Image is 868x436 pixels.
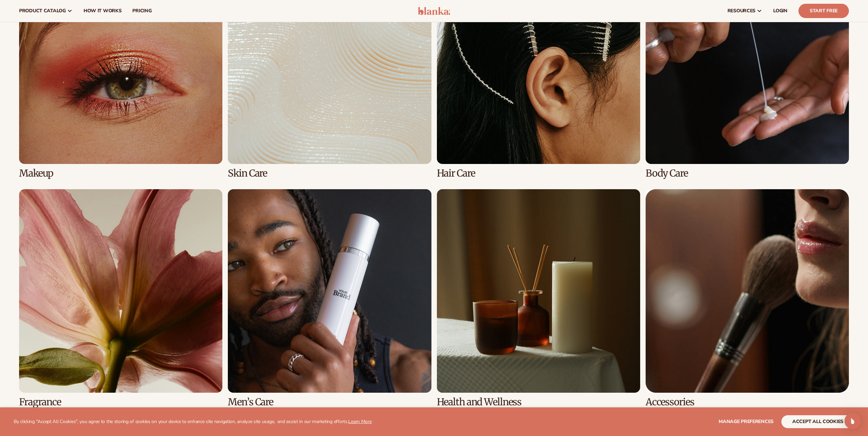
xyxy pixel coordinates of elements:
span: Manage preferences [719,418,774,425]
div: 7 / 8 [437,189,640,407]
div: 8 / 8 [646,189,849,407]
h3: Hair Care [437,168,640,179]
div: 6 / 8 [228,189,431,407]
div: 5 / 8 [19,189,222,407]
h3: Body Care [646,168,849,179]
h3: Skin Care [228,168,431,179]
span: product catalog [19,8,66,14]
button: Manage preferences [719,415,774,428]
h3: Makeup [19,168,222,179]
span: pricing [132,8,151,14]
img: logo [418,7,450,15]
span: How It Works [84,8,122,14]
span: resources [727,8,755,14]
a: Start Free [798,4,849,18]
a: Learn More [348,418,371,425]
span: LOGIN [773,8,788,14]
button: accept all cookies [781,415,854,428]
p: By clicking "Accept All Cookies", you agree to the storing of cookies on your device to enhance s... [14,419,372,425]
div: Open Intercom Messenger [844,413,861,429]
